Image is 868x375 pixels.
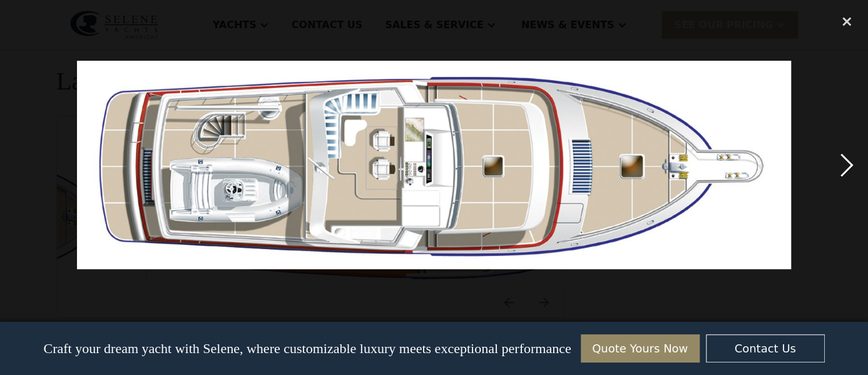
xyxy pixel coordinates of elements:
[581,334,700,362] a: Quote Yours Now
[706,334,825,362] a: Contact Us
[77,61,792,269] img: 6717e51a568b34f160a4eb65_draw1-4.jpg
[825,8,868,35] div: close lightbox
[825,8,868,322] div: next image
[43,341,571,357] p: Craft your dream yacht with Selene, where customizable luxury meets exceptional performance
